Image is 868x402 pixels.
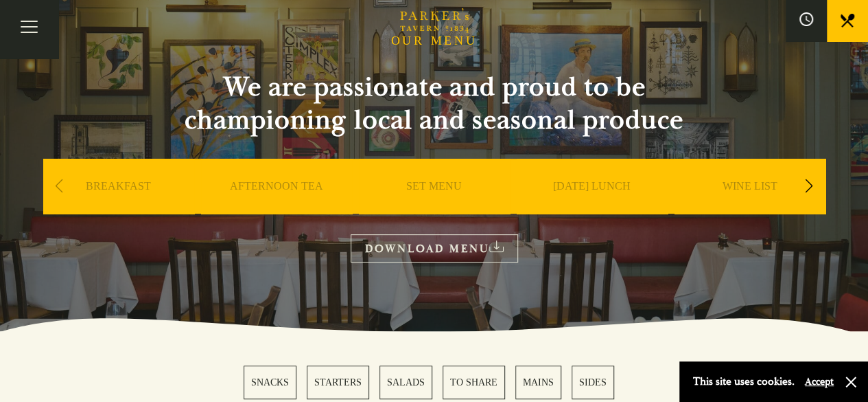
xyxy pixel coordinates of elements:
[86,179,151,234] a: BREAKFAST
[443,366,505,399] a: 4 / 6
[230,179,323,234] a: AFTERNOON TEA
[800,171,819,201] div: Next slide
[43,159,194,255] div: 1 / 9
[844,375,858,389] button: Close and accept
[723,179,777,234] a: WINE LIST
[517,159,668,255] div: 4 / 9
[805,375,834,388] button: Accept
[406,179,462,234] a: SET MENU
[160,71,709,137] h2: We are passionate and proud to be championing local and seasonal produce
[693,372,795,392] p: This site uses cookies.
[244,366,296,399] a: 1 / 6
[351,234,518,263] a: DOWNLOAD MENU
[675,159,825,255] div: 5 / 9
[201,159,352,255] div: 2 / 9
[359,159,510,255] div: 3 / 9
[391,34,478,49] h1: OUR MENU
[515,366,561,399] a: 5 / 6
[307,366,369,399] a: 2 / 6
[379,366,432,399] a: 3 / 6
[572,366,614,399] a: 6 / 6
[553,179,631,234] a: [DATE] LUNCH
[50,171,69,201] div: Previous slide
